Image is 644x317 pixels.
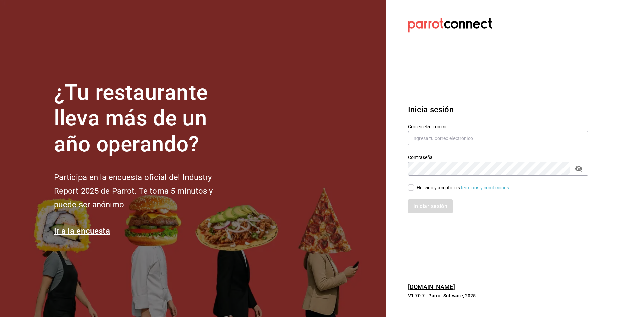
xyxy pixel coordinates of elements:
[408,131,588,145] input: Ingresa tu correo electrónico
[573,163,584,174] button: passwordField
[408,292,588,299] p: V1.70.7 - Parrot Software, 2025.
[408,283,455,290] a: [DOMAIN_NAME]
[417,184,511,191] div: He leído y acepto los
[408,124,588,129] label: Correo electrónico
[54,171,235,212] h2: Participa en la encuesta oficial del Industry Report 2025 de Parrot. Te toma 5 minutos y puede se...
[54,80,235,157] h1: ¿Tu restaurante lleva más de un año operando?
[460,185,511,190] a: Términos y condiciones.
[408,104,588,116] h3: Inicia sesión
[408,155,588,160] label: Contraseña
[54,226,110,236] a: Ir a la encuesta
